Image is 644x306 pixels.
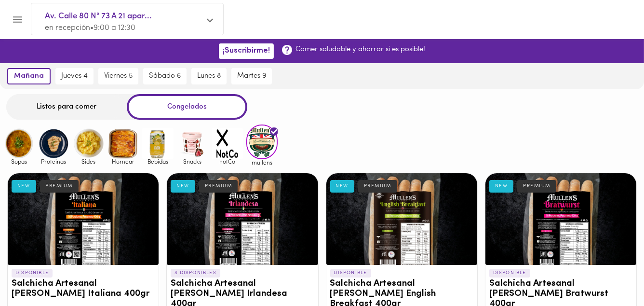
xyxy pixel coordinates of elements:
[212,158,243,165] span: notCo
[489,269,530,278] p: DISPONIBLE
[485,173,636,265] div: Salchicha Artesanal Mullens Bratwurst 400gr
[326,173,477,265] div: Salchicha Artesanal Mullens English Breakfast 400gr
[142,158,174,165] span: Bebidas
[330,180,355,193] div: NEW
[212,128,243,159] img: notCo
[199,180,238,193] div: PREMIUM
[219,43,274,58] button: ¡Suscribirme!
[177,158,208,165] span: Snacks
[358,180,397,193] div: PREMIUM
[45,24,135,32] span: en recepción • 9:00 a 12:30
[12,279,155,299] h3: Salchicha Artesanal [PERSON_NAME] Italiana 400gr
[171,269,220,278] p: 3 DISPONIBLES
[295,44,425,55] p: Comer saludable y ahorrar si es posible!
[12,269,53,278] p: DISPONIBLE
[197,72,221,81] span: lunes 8
[55,68,94,84] button: jueves 4
[177,128,208,159] img: Snacks
[246,159,278,166] span: mullens
[107,128,139,159] img: Hornear
[104,72,133,81] span: viernes 5
[191,68,227,84] button: lunes 8
[489,180,514,193] div: NEW
[98,68,138,84] button: viernes 5
[8,173,159,265] div: Salchicha Artesanal Mullens Italiana 400gr
[61,72,88,81] span: jueves 4
[149,72,181,81] span: sábado 6
[330,269,371,278] p: DISPONIBLE
[588,250,634,296] iframe: Messagebird Livechat Widget
[6,8,29,31] button: Menu
[73,158,104,165] span: Sides
[127,94,247,120] div: Congelados
[167,173,318,265] div: Salchicha Artesanal Mullens Irlandesa 400gr
[107,158,139,165] span: Hornear
[143,68,187,84] button: sábado 6
[7,68,51,84] button: mañana
[237,72,266,81] span: martes 9
[3,158,35,165] span: Sopas
[3,128,35,159] img: Sopas
[38,158,69,165] span: Proteinas
[12,180,36,193] div: NEW
[73,128,104,159] img: Sides
[171,180,195,193] div: NEW
[231,68,272,84] button: martes 9
[38,128,69,159] img: Proteinas
[246,125,278,159] img: mullens
[142,128,174,159] img: Bebidas
[517,180,556,193] div: PREMIUM
[6,94,127,120] div: Listos para comer
[40,180,79,193] div: PREMIUM
[45,10,200,23] span: Av. Calle 80 N° 73 A 21 apar...
[14,72,44,81] span: mañana
[223,46,270,56] span: ¡Suscribirme!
